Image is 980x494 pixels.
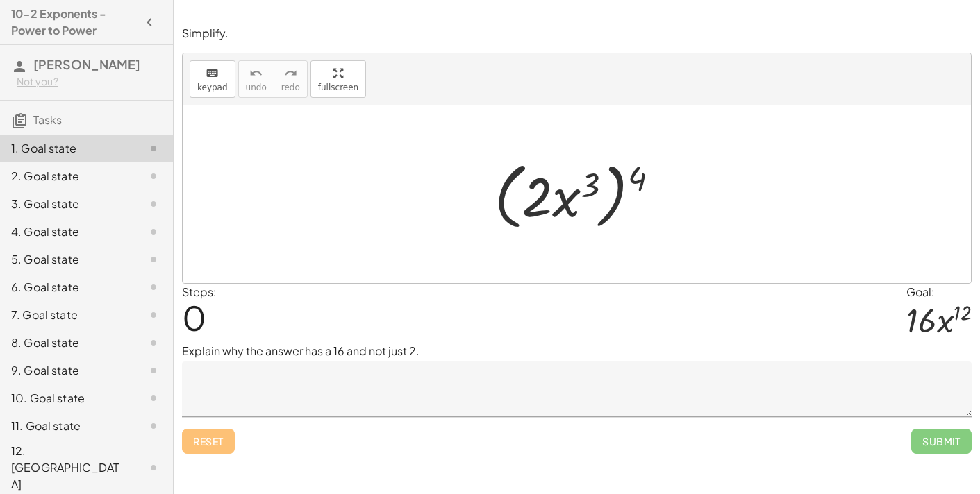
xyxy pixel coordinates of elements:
i: Task not started. [145,140,162,157]
span: undo [246,83,267,92]
i: undo [249,65,263,82]
div: 9. Goal state [11,362,123,379]
div: 4. Goal state [11,223,123,240]
div: 1. Goal state [11,140,123,157]
div: 12. [GEOGRAPHIC_DATA] [11,443,123,493]
i: Task not started. [145,223,162,240]
span: redo [281,83,300,92]
i: Task not started. [145,168,162,185]
div: 10. Goal state [11,390,123,407]
div: 6. Goal state [11,279,123,296]
button: fullscreen [310,60,366,98]
h4: 10-2 Exponents - Power to Power [11,6,137,39]
button: undoundo [238,60,274,98]
span: Tasks [33,112,62,127]
div: 7. Goal state [11,307,123,323]
div: Goal: [906,284,972,300]
div: 2. Goal state [11,168,123,185]
span: keypad [197,83,228,92]
i: Task not started. [145,418,162,434]
i: Task not started. [145,362,162,379]
div: 5. Goal state [11,251,123,268]
div: 11. Goal state [11,418,123,434]
i: keyboard [206,65,219,82]
span: 0 [182,296,206,339]
label: Steps: [182,284,217,299]
i: Task not started. [145,390,162,407]
button: keyboardkeypad [190,60,235,98]
i: Task not started. [145,307,162,323]
div: Not you? [17,75,162,89]
button: redoredo [274,60,308,98]
i: Task not started. [145,459,162,476]
i: Task not started. [145,279,162,296]
div: 3. Goal state [11,196,123,212]
span: [PERSON_NAME] [33,56,140,72]
i: Task not started. [145,196,162,212]
p: Simplify. [182,26,972,42]
i: Task not started. [145,251,162,268]
p: Explain why the answer has a 16 and not just 2. [182,343,972,359]
span: fullscreen [318,83,358,92]
i: redo [284,65,297,82]
div: 8. Goal state [11,334,123,351]
i: Task not started. [145,334,162,351]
